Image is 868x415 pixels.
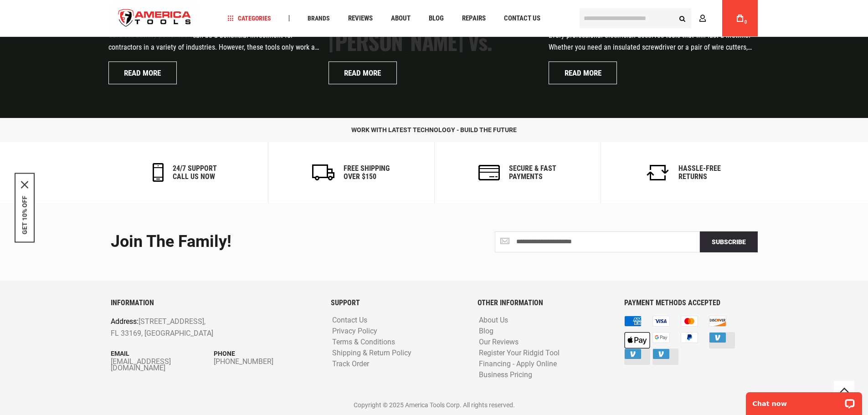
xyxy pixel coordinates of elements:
a: Contact Us [330,316,370,325]
h6: Free Shipping Over $150 [344,164,390,180]
p: Every professional electrician deserves tools that will last a lifetime. Whether you need an insu... [549,30,760,53]
span: Repairs [462,15,486,22]
span: About [391,15,411,22]
a: Financing - Apply Online [477,360,559,369]
a: Blog [425,12,448,25]
h6: OTHER INFORMATION [478,299,611,307]
a: Terms & Conditions [330,338,397,347]
button: Subscribe [700,231,758,252]
a: Reviews [344,12,377,25]
span: Contact Us [504,15,540,22]
a: [PHONE_NUMBER] [214,359,317,365]
span: Categories [227,15,271,21]
button: Close [21,181,28,188]
div: Join the Family! [111,233,427,251]
svg: close icon [21,181,28,188]
span: Blog [429,15,444,22]
iframe: LiveChat chat widget [740,386,868,415]
a: Our Reviews [477,338,521,347]
span: Reviews [348,15,373,22]
span: Subscribe [712,238,746,246]
a: Privacy Policy [330,327,380,336]
span: Address: [111,317,139,326]
a: Business Pricing [477,371,534,379]
h6: PAYMENT METHODS ACCEPTED [624,299,757,307]
a: Categories [223,12,275,25]
p: Copyright © 2025 America Tools Corp. All rights reserved. [111,400,758,410]
a: [EMAIL_ADDRESS][DOMAIN_NAME] [111,359,214,371]
p: [STREET_ADDRESS], FL 33169, [GEOGRAPHIC_DATA] [111,316,276,339]
a: Repairs [458,12,490,25]
h6: Hassle-Free Returns [678,164,721,180]
span: 0 [745,20,747,25]
a: Contact Us [500,12,544,25]
h6: 24/7 support call us now [173,164,217,180]
a: Blog [477,327,496,336]
h6: INFORMATION [111,299,317,307]
button: GET 10% OFF [21,195,28,234]
a: Brands [303,12,334,25]
a: About [387,12,415,25]
a: Read more [108,61,177,84]
button: Search [674,10,691,27]
p: can be a beneficial investment for contractors in a variety of industries. However, these tools o... [108,30,319,53]
h6: secure & fast payments [509,164,556,180]
a: Read more [549,61,617,84]
p: Phone [214,348,317,359]
a: Register Your Ridgid Tool [477,349,562,358]
img: America Tools [111,1,199,36]
a: Read more [329,61,397,84]
h6: SUPPORT [331,299,464,307]
a: Shipping & Return Policy [330,349,414,358]
a: Track Order [330,360,371,369]
a: store logo [111,1,199,36]
a: About Us [477,316,510,325]
span: Brands [308,15,330,21]
p: Email [111,348,214,359]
